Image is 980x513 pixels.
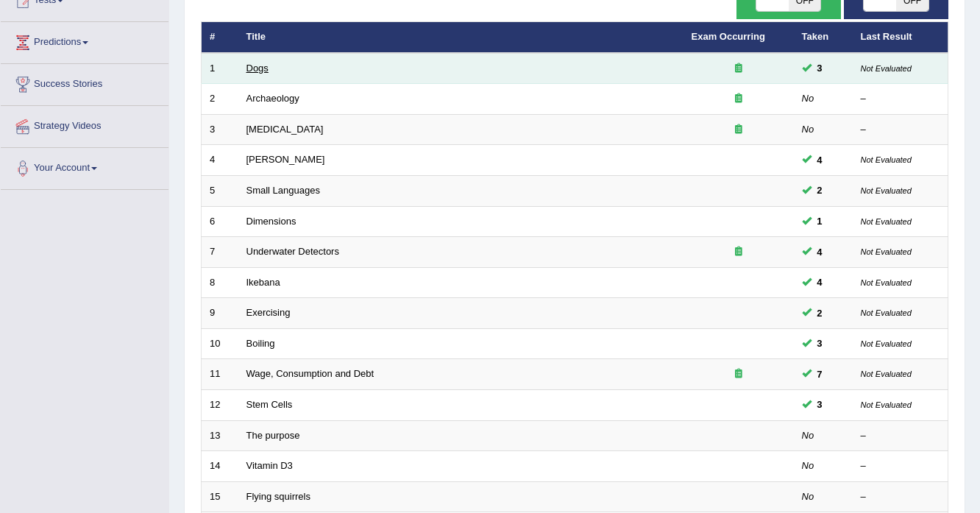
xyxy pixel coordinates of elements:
td: 8 [202,267,238,298]
small: Not Evaluated [861,217,912,226]
a: Flying squirrels [246,491,310,502]
td: 10 [202,328,238,359]
div: Exam occurring question [692,123,786,137]
a: Small Languages [246,185,320,196]
th: Last Result [853,22,948,53]
em: No [802,124,814,135]
div: Exam occurring question [692,245,786,259]
div: Exam occurring question [692,62,786,76]
a: Archaeology [246,93,299,104]
span: You can still take this question [812,305,828,321]
div: – [861,429,940,443]
a: [PERSON_NAME] [246,154,325,165]
small: Not Evaluated [861,339,912,348]
td: 7 [202,237,238,268]
td: 3 [202,114,238,145]
em: No [802,430,814,441]
small: Not Evaluated [861,247,912,256]
div: Exam occurring question [692,92,786,106]
div: – [861,92,940,106]
td: 14 [202,451,238,482]
span: You can still take this question [812,183,828,198]
a: Underwater Detectors [246,246,339,257]
a: Ikebana [246,277,280,288]
div: – [861,459,940,473]
td: 2 [202,84,238,115]
a: The purpose [246,430,300,441]
span: You can still take this question [812,336,828,351]
td: 11 [202,359,238,390]
td: 15 [202,481,238,512]
span: You can still take this question [812,152,828,168]
div: Exam occurring question [692,367,786,381]
a: Boiling [246,338,275,349]
td: 1 [202,53,238,84]
small: Not Evaluated [861,369,912,378]
span: You can still take this question [812,367,828,382]
em: No [802,460,814,471]
span: You can still take this question [812,397,828,412]
td: 13 [202,420,238,451]
th: # [202,22,238,53]
td: 6 [202,206,238,237]
td: 4 [202,145,238,176]
small: Not Evaluated [861,308,912,317]
div: – [861,490,940,504]
a: Strategy Videos [1,106,168,143]
em: No [802,491,814,502]
a: Your Account [1,148,168,185]
td: 5 [202,176,238,207]
a: Stem Cells [246,399,293,410]
a: Exercising [246,307,291,318]
small: Not Evaluated [861,155,912,164]
small: Not Evaluated [861,64,912,73]
span: You can still take this question [812,213,828,229]
span: You can still take this question [812,60,828,76]
a: Dimensions [246,216,297,227]
td: 9 [202,298,238,329]
a: Vitamin D3 [246,460,293,471]
a: Wage, Consumption and Debt [246,368,374,379]
div: – [861,123,940,137]
small: Not Evaluated [861,186,912,195]
a: Exam Occurring [692,31,765,42]
small: Not Evaluated [861,400,912,409]
small: Not Evaluated [861,278,912,287]
a: Predictions [1,22,168,59]
th: Taken [794,22,853,53]
span: You can still take this question [812,244,828,260]
a: Dogs [246,63,269,74]
td: 12 [202,389,238,420]
th: Title [238,22,683,53]
a: Success Stories [1,64,168,101]
span: You can still take this question [812,275,828,290]
a: [MEDICAL_DATA] [246,124,324,135]
em: No [802,93,814,104]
